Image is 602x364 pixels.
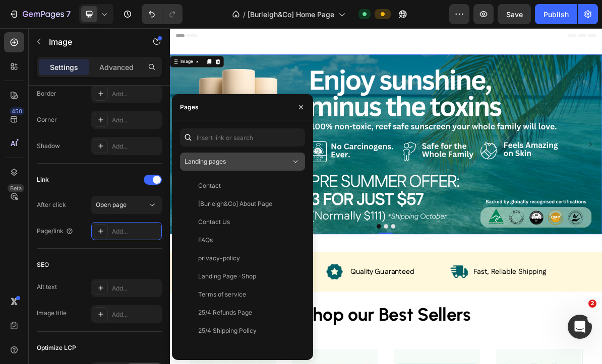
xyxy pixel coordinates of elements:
div: Image title [37,309,67,318]
div: 25/4 Shipping Policy [198,326,257,335]
button: Dot [299,274,306,280]
p: Australian Designed [78,334,169,347]
div: [Burleigh&Co] About Page [198,199,272,208]
div: Shadow [37,141,60,151]
div: Optimize LCP [37,343,76,352]
div: After click [37,200,66,209]
p: Settings [50,62,78,72]
button: 7 [4,4,75,24]
span: [Burleigh&Co] Home Page [248,9,334,20]
input: Insert link or search [180,128,305,147]
iframe: Intercom live chat [568,315,592,339]
div: Corner [37,115,57,124]
div: Add... [112,90,159,99]
button: Dot [289,274,295,280]
p: Advanced [99,62,134,72]
div: Contact [198,181,221,190]
div: Alt text [37,282,57,292]
div: Link [37,175,49,184]
img: gempages_553034486795731946-dbd2159a-cdad-4553-96f4-70dbf450a27f.svg [43,328,69,353]
button: Publish [535,4,577,24]
span: / [243,9,246,20]
button: Dot [310,274,316,280]
div: Add... [112,284,159,293]
div: Add... [112,116,159,125]
div: Landing Page -Shop [198,272,256,281]
span: Landing pages [185,158,226,165]
button: Landing pages [180,153,305,171]
button: Carousel Next Arrow [581,155,597,171]
div: Undo/Redo [142,4,183,24]
div: Terms of service [198,290,246,299]
div: Beta [8,184,24,192]
p: Quality Guaranteed [252,334,341,347]
div: Pages [180,103,199,112]
div: Publish [544,9,569,20]
div: Add... [112,227,159,236]
button: Save [498,4,531,24]
div: Add... [112,142,159,151]
div: Page/link [37,227,74,236]
img: gempages_553034486795731946-932aa0c5-8893-4c71-b87d-8b67f68806d0.svg [392,328,417,353]
div: privacy-policy [198,254,240,263]
p: Image [49,36,135,48]
p: Fast, Reliable Shipping [425,334,527,347]
button: Open page [91,196,162,214]
div: 450 [10,107,24,115]
div: Border [37,89,56,98]
span: Open page [96,201,127,208]
img: gempages_553034486795731946-e2b0d819-1104-4d9c-af44-00ea14d7aacd.svg [217,328,243,353]
p: 7 [66,8,71,20]
div: FAQs [198,236,213,245]
span: 2 [588,300,596,308]
iframe: Design area [170,28,602,364]
div: 25/4 Refunds Page [198,308,252,317]
div: SEO [37,260,49,269]
span: Save [506,10,523,19]
div: Add... [112,310,159,319]
div: Contact Us [198,217,230,227]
